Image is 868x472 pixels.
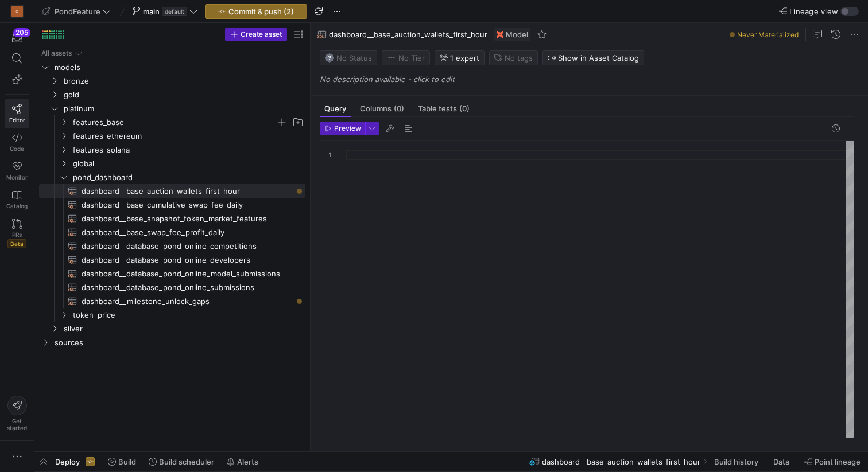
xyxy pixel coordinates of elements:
[205,4,307,19] button: Commit & push (2)
[39,60,305,74] div: Press SPACE to select this row.
[82,281,292,294] span: dashboard__database_pond_online_submissions​​​​​​​​​​
[542,50,644,65] button: Show in Asset Catalog
[329,30,487,39] span: dashboard__base_auction_wallets_first_hour
[489,50,538,65] button: No tags
[159,457,214,466] span: Build scheduler
[82,185,292,198] span: dashboard__base_auction_wallets_first_hour​​​​​​​​​​
[320,122,365,135] button: Preview
[558,53,639,63] span: Show in Asset Catalog
[39,88,305,102] div: Press SPACE to select this row.
[450,53,479,63] span: 1 expert
[13,28,30,37] div: 205
[737,30,799,39] span: Never Materialized
[5,214,29,253] a: PRsBeta
[7,239,26,248] span: Beta
[9,116,25,123] span: Editor
[799,452,866,471] button: Point lineage
[505,53,533,63] span: No tags
[64,88,304,102] span: gold
[64,102,304,115] span: platinum
[39,253,305,267] a: dashboard__database_pond_online_developers​​​​​​​​​​
[394,105,404,112] span: (0)
[55,7,100,16] span: PondFeature
[39,225,305,239] div: Press SPACE to select this row.
[41,49,72,57] div: All assets
[39,267,305,280] a: dashboard__database_pond_online_model_submissions​​​​​​​​​​
[73,130,304,143] span: features_ethereum
[5,2,29,21] a: C
[73,143,304,157] span: features_solana
[39,102,305,115] div: Press SPACE to select this row.
[39,212,305,225] div: Press SPACE to select this row.
[162,7,187,16] span: default
[82,198,292,212] span: dashboard__base_cumulative_swap_fee_daily​​​​​​​​​​
[39,280,305,294] div: Press SPACE to select this row.
[39,4,114,19] button: PondFeature
[815,457,861,466] span: Point lineage
[6,202,28,209] span: Catalog
[39,253,305,267] div: Press SPACE to select this row.
[714,457,758,466] span: Build history
[39,280,305,294] a: dashboard__database_pond_online_submissions​​​​​​​​​​
[7,418,27,431] span: Get started
[387,53,425,63] span: No Tier
[542,457,700,466] span: dashboard__base_auction_wallets_first_hour
[334,124,361,132] span: Preview
[82,212,292,225] span: dashboard__base_snapshot_token_market_features​​​​​​​​​​
[55,61,304,74] span: models
[5,157,29,185] a: Monitor
[82,240,292,253] span: dashboard__database_pond_online_competitions​​​​​​​​​​
[82,226,292,239] span: dashboard__base_swap_fee_profit_daily​​​​​​​​​​
[39,143,305,157] div: Press SPACE to select this row.
[64,75,304,88] span: bronze
[39,212,305,225] a: dashboard__base_snapshot_token_market_features​​​​​​​​​​
[82,295,292,308] span: dashboard__milestone_unlock_gaps​​​​​​​​​​
[459,105,470,112] span: (0)
[39,267,305,280] div: Press SPACE to select this row.
[39,198,305,212] div: Press SPACE to select this row.
[39,157,305,170] div: Press SPACE to select this row.
[418,105,470,112] span: Table tests
[435,50,485,65] button: 1 expert
[5,99,29,128] a: Editor
[64,322,304,336] span: silver
[82,253,292,267] span: dashboard__database_pond_online_developers​​​​​​​​​​
[10,145,24,152] span: Code
[39,294,305,308] div: Press SPACE to select this row.
[103,452,141,471] button: Build
[39,239,305,253] div: Press SPACE to select this row.
[5,128,29,157] a: Code
[12,231,22,238] span: PRs
[39,129,305,143] div: Press SPACE to select this row.
[5,391,29,436] button: Getstarted
[39,336,305,349] div: Press SPACE to select this row.
[39,46,305,60] div: Press SPACE to select this row.
[360,105,404,112] span: Columns
[222,452,263,471] button: Alerts
[324,105,346,112] span: Query
[6,174,28,181] span: Monitor
[5,185,29,214] a: Catalog
[382,50,430,65] button: No tierNo Tier
[39,115,305,129] div: Press SPACE to select this row.
[55,457,80,466] span: Deploy
[39,184,305,198] div: Press SPACE to select this row.
[325,53,372,63] span: No Status
[225,28,287,41] button: Create asset
[11,6,23,17] div: C
[130,4,200,19] button: maindefault
[39,239,305,253] a: dashboard__database_pond_online_competitions​​​​​​​​​​
[73,171,304,184] span: pond_dashboard
[118,457,136,466] span: Build
[387,53,396,63] img: No tier
[5,28,29,48] button: 205
[73,157,304,170] span: global
[325,53,334,63] img: No status
[144,452,219,471] button: Build scheduler
[497,31,503,38] img: undefined
[39,294,305,308] a: dashboard__milestone_unlock_gaps​​​​​​​​​​
[320,75,863,84] p: No description available - click to edit
[39,74,305,88] div: Press SPACE to select this row.
[39,184,305,198] a: dashboard__base_auction_wallets_first_hour​​​​​​​​​​
[39,170,305,184] div: Press SPACE to select this row.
